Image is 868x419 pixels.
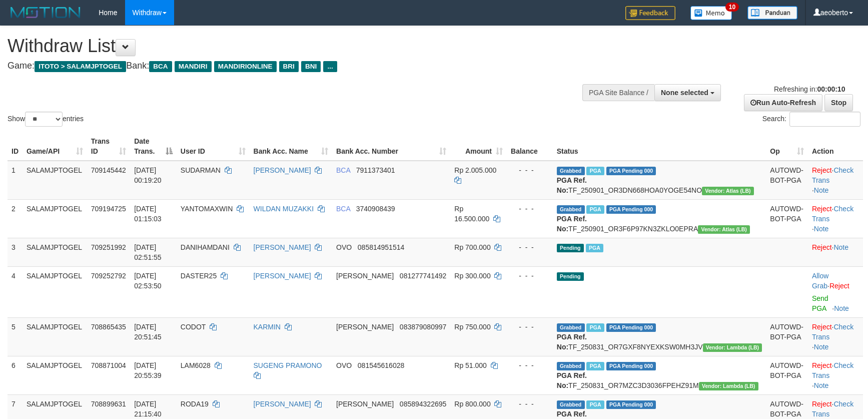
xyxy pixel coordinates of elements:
span: 709251992 [91,243,126,251]
span: Copy 081277741492 to clipboard [400,272,446,280]
a: Check Trans [812,400,853,418]
span: Copy 3740908439 to clipboard [356,205,395,213]
img: panduan.png [747,6,797,20]
a: Reject [829,282,849,290]
span: [DATE] 21:15:40 [134,400,162,418]
span: BRI [279,61,299,72]
a: Reject [812,243,832,251]
span: PGA Pending [606,323,656,332]
h4: Game: Bank: [8,61,569,71]
img: MOTION_logo.png [8,5,84,20]
a: Reject [812,400,832,408]
b: PGA Ref. No: [557,333,587,351]
td: 5 [8,317,23,356]
td: 4 [8,266,23,317]
div: - - - [511,322,549,332]
span: MANDIRIONLINE [214,61,277,72]
span: Rp 2.005.000 [454,166,496,174]
span: Grabbed [557,362,585,370]
a: Note [834,304,849,312]
td: · · [808,356,863,394]
a: Note [814,186,829,194]
span: DANIHAMDANI [181,243,230,251]
span: [DATE] 20:55:39 [134,361,162,379]
span: Marked by aeoameng [586,400,604,409]
td: SALAMJPTOGEL [23,199,87,238]
div: - - - [511,399,549,409]
div: - - - [511,271,549,281]
th: Balance [507,132,553,161]
a: Check Trans [812,323,853,341]
td: 1 [8,161,23,200]
span: BCA [149,61,172,72]
span: Rp 800.000 [454,400,490,408]
td: TF_250831_OR7MZC3D3036FPEHZ91M [553,356,766,394]
td: · · [808,161,863,200]
span: CODOT [181,323,206,331]
span: 708871004 [91,361,126,369]
span: BCA [336,166,350,174]
div: - - - [511,165,549,175]
td: 6 [8,356,23,394]
a: [PERSON_NAME] [254,272,311,280]
div: PGA Site Balance / [582,84,654,101]
a: WILDAN MUZAKKI [254,205,314,213]
span: Grabbed [557,205,585,214]
span: Pending [557,244,584,252]
span: Rp 16.500.000 [454,205,489,223]
td: TF_250901_OR3DN668HOA0YOGE54NO [553,161,766,200]
div: - - - [511,242,549,252]
th: Trans ID: activate to sort column ascending [87,132,130,161]
span: Grabbed [557,167,585,175]
button: None selected [654,84,721,101]
td: · [808,266,863,317]
a: Note [814,225,829,233]
span: MANDIRI [175,61,212,72]
th: Amount: activate to sort column ascending [450,132,507,161]
th: Game/API: activate to sort column ascending [23,132,87,161]
div: - - - [511,204,549,214]
div: - - - [511,360,549,370]
td: TF_250901_OR3F6P97KN3ZKLO0EPRA [553,199,766,238]
span: [DATE] 02:53:50 [134,272,162,290]
span: 708899631 [91,400,126,408]
td: SALAMJPTOGEL [23,161,87,200]
span: Marked by aeoameng [586,362,604,370]
th: Action [808,132,863,161]
span: Marked by aeodh [586,167,604,175]
td: · [808,238,863,266]
span: BCA [336,205,350,213]
td: · · [808,317,863,356]
span: PGA Pending [606,167,656,175]
span: 709145442 [91,166,126,174]
a: KARMIN [254,323,281,331]
input: Search: [789,112,860,127]
span: Rp 750.000 [454,323,490,331]
span: 708865435 [91,323,126,331]
label: Show entries [8,112,84,127]
span: YANTOMAXWIN [181,205,233,213]
span: PGA Pending [606,362,656,370]
span: PGA Pending [606,205,656,214]
a: [PERSON_NAME] [254,166,311,174]
span: Copy 7911373401 to clipboard [356,166,395,174]
span: Grabbed [557,323,585,332]
td: TF_250831_OR7GXF8NYEXKSW0MH3JV [553,317,766,356]
span: DASTER25 [181,272,217,280]
span: 709194725 [91,205,126,213]
span: None selected [661,89,708,97]
th: Bank Acc. Name: activate to sort column ascending [250,132,333,161]
td: 2 [8,199,23,238]
a: Reject [812,166,832,174]
span: SUDARMAN [181,166,221,174]
a: SUGENG PRAMONO [254,361,322,369]
td: SALAMJPTOGEL [23,317,87,356]
a: Check Trans [812,205,853,223]
td: SALAMJPTOGEL [23,238,87,266]
span: Vendor URL: https://dashboard.q2checkout.com/secure [699,382,758,390]
select: Showentries [25,112,63,127]
span: PGA Pending [606,400,656,409]
th: Date Trans.: activate to sort column descending [130,132,177,161]
span: BNI [301,61,321,72]
a: [PERSON_NAME] [254,243,311,251]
